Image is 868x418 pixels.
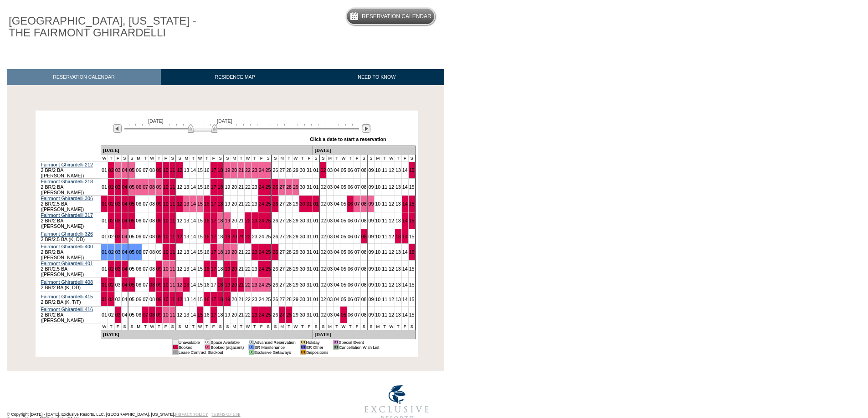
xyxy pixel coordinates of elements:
a: 06 [136,234,141,239]
a: 31 [307,167,312,173]
a: 02 [320,249,326,255]
a: 12 [389,234,394,239]
a: 10 [163,234,169,239]
a: 01 [313,167,319,173]
a: 04 [334,218,339,223]
a: 11 [170,201,175,206]
a: 11 [170,184,175,190]
a: 12 [389,218,394,223]
a: 21 [238,234,244,239]
a: 08 [149,184,155,190]
a: 10 [375,234,380,239]
a: 22 [245,218,251,223]
a: 13 [184,201,189,206]
a: 08 [149,218,155,223]
a: 03 [327,249,333,255]
a: 05 [129,201,134,206]
a: 12 [389,184,394,190]
a: 02 [320,184,326,190]
a: 01 [313,201,319,206]
a: 26 [272,249,278,255]
a: 10 [375,167,380,173]
a: 05 [129,249,134,255]
a: RESIDENCE MAP [161,69,309,85]
a: 16 [204,167,210,173]
a: 13 [395,201,401,206]
a: 20 [231,249,237,255]
a: 14 [402,234,408,239]
a: 15 [197,218,203,223]
a: 11 [170,234,175,239]
a: 12 [177,201,182,206]
a: 13 [395,234,401,239]
a: 22 [245,167,251,173]
a: 02 [108,266,114,272]
a: 09 [368,201,374,206]
a: 19 [225,218,230,223]
a: 04 [334,249,339,255]
a: 30 [300,218,305,223]
a: 10 [163,266,169,272]
a: 25 [266,184,271,190]
a: 01 [313,249,319,255]
a: 11 [382,234,387,239]
a: RESERVATION CALENDAR [7,69,161,85]
a: 03 [115,201,121,206]
a: 14 [402,249,408,255]
a: 14 [402,167,408,173]
a: 06 [136,266,141,272]
a: 04 [122,234,128,239]
a: 10 [375,184,380,190]
a: 04 [334,167,339,173]
a: 08 [149,249,155,255]
a: 18 [218,218,223,223]
a: 04 [122,167,128,173]
a: 26 [272,201,278,206]
a: 02 [108,234,114,239]
a: 02 [108,167,114,173]
a: 04 [122,266,128,272]
a: 23 [252,201,257,206]
a: 22 [245,234,251,239]
a: 03 [327,184,333,190]
a: 02 [320,167,326,173]
a: 05 [129,167,134,173]
a: 13 [395,218,401,223]
a: 04 [122,249,128,255]
a: 12 [177,167,182,173]
a: 31 [307,234,312,239]
a: 18 [218,184,223,190]
a: 01 [313,234,319,239]
a: 18 [218,167,223,173]
a: 07 [143,167,148,173]
a: 09 [156,266,162,272]
a: 24 [259,167,264,173]
a: 11 [170,167,175,173]
a: 05 [341,167,346,173]
a: 03 [115,167,121,173]
a: 03 [115,184,121,190]
a: 12 [389,249,394,255]
img: Next [362,124,370,133]
a: 11 [382,249,387,255]
a: 01 [313,218,319,223]
a: 12 [177,234,182,239]
a: 25 [266,167,271,173]
a: 07 [354,234,360,239]
a: 14 [402,218,408,223]
a: 04 [122,218,128,223]
a: 05 [341,201,346,206]
a: NEED TO KNOW [309,69,444,85]
a: 05 [129,234,134,239]
a: 14 [190,218,196,223]
a: 30 [300,201,305,206]
a: 15 [197,201,203,206]
a: 25 [266,249,271,255]
a: 23 [252,167,257,173]
a: 04 [122,184,128,190]
a: 04 [334,184,339,190]
a: 21 [238,167,244,173]
a: 20 [231,167,237,173]
a: 25 [266,201,271,206]
a: 11 [382,218,387,223]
